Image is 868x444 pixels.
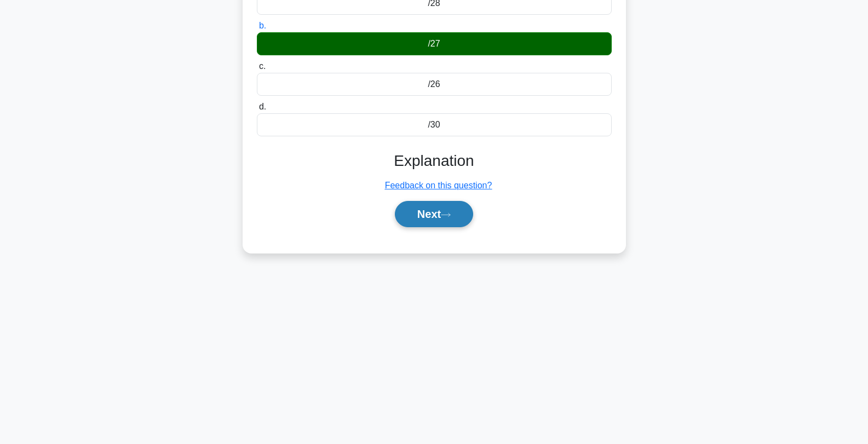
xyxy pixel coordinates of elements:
[259,102,266,111] span: d.
[385,181,492,190] a: Feedback on this question?
[263,152,605,170] h3: Explanation
[257,73,612,96] div: /26
[257,113,612,136] div: /30
[395,201,473,227] button: Next
[259,61,266,71] span: c.
[259,21,266,30] span: b.
[257,32,612,55] div: /27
